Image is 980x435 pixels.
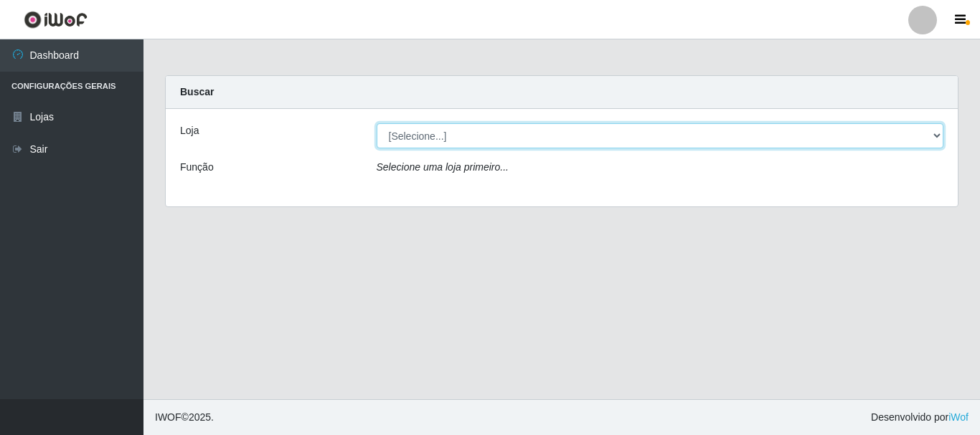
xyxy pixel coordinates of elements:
[180,123,199,138] label: Loja
[180,160,214,175] label: Função
[155,411,182,423] span: IWOF
[155,410,214,425] span: © 2025 .
[948,411,969,423] a: iWof
[377,161,509,173] i: Selecione uma loja primeiro...
[180,86,214,97] strong: Buscar
[24,11,88,29] img: CoreUI Logo
[871,410,969,425] span: Desenvolvido por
